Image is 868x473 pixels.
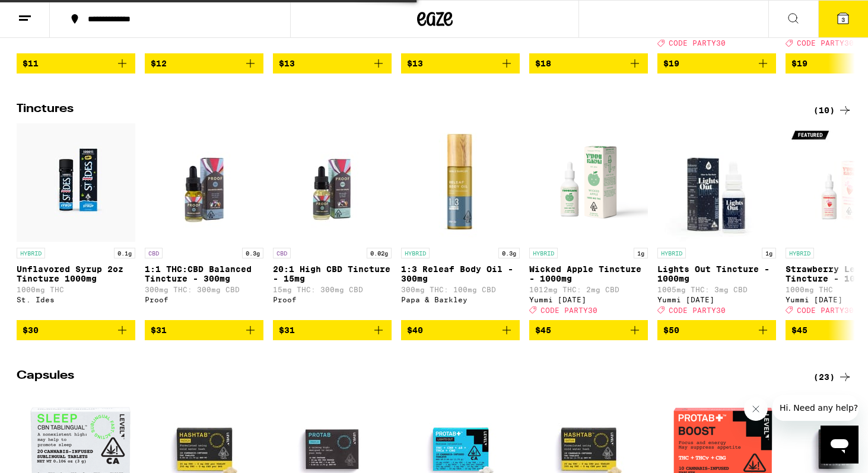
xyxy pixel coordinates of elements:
[786,248,814,258] p: HYBRID
[145,53,263,73] button: Add to bag
[535,59,551,68] span: $18
[273,264,392,283] p: 20:1 High CBD Tincture - 15mg
[145,123,263,320] a: Open page for 1:1 THC:CBD Balanced Tincture - 300mg from Proof
[821,426,859,464] iframe: Button to launch messaging window
[529,53,648,73] button: Add to bag
[657,53,776,73] button: Add to bag
[401,123,520,320] a: Open page for 1:3 Releaf Body Oil - 300mg from Papa & Barkley
[145,320,263,340] button: Add to bag
[529,296,648,303] div: Yummi [DATE]
[273,286,392,293] p: 15mg THC: 300mg CBD
[401,123,520,242] img: Papa & Barkley - 1:3 Releaf Body Oil - 300mg
[273,123,392,242] img: Proof - 20:1 High CBD Tincture - 15mg
[114,248,135,258] p: 0.1g
[841,16,845,23] span: 3
[791,325,807,335] span: $45
[657,286,776,293] p: 1005mg THC: 3mg CBD
[657,264,776,283] p: Lights Out Tincture - 1000mg
[401,248,430,258] p: HYBRID
[540,306,597,314] span: CODE PARTY30
[772,395,859,421] iframe: Message from company
[273,296,392,303] div: Proof
[23,325,39,335] span: $30
[401,320,520,340] button: Add to bag
[17,296,135,303] div: St. Ides
[401,296,520,303] div: Papa & Barkley
[529,264,648,283] p: Wicked Apple Tincture - 1000mg
[797,306,854,314] span: CODE PARTY30
[401,264,520,283] p: 1:3 Releaf Body Oil - 300mg
[145,264,263,283] p: 1:1 THC:CBD Balanced Tincture - 300mg
[657,296,776,303] div: Yummi [DATE]
[17,264,135,283] p: Unflavored Syrup 2oz Tincture 1000mg
[529,286,648,293] p: 1012mg THC: 2mg CBD
[242,248,263,258] p: 0.3g
[17,123,135,242] img: St. Ides - Unflavored Syrup 2oz Tincture 1000mg
[498,248,520,258] p: 0.3g
[279,325,295,335] span: $31
[813,370,852,384] a: (23)
[17,320,135,340] button: Add to bag
[151,325,167,335] span: $31
[17,370,794,384] h2: Capsules
[663,59,679,68] span: $19
[273,320,392,340] button: Add to bag
[744,397,768,421] iframe: Close message
[657,320,776,340] button: Add to bag
[797,40,854,47] span: CODE PARTY30
[145,286,263,293] p: 300mg THC: 300mg CBD
[407,59,423,68] span: $13
[145,123,263,242] img: Proof - 1:1 THC:CBD Balanced Tincture - 300mg
[791,59,807,68] span: $19
[529,248,558,258] p: HYBRID
[535,325,551,335] span: $45
[17,103,794,117] h2: Tinctures
[17,248,45,258] p: HYBRID
[529,123,648,320] a: Open page for Wicked Apple Tincture - 1000mg from Yummi Karma
[634,248,648,258] p: 1g
[17,286,135,293] p: 1000mg THC
[407,325,423,335] span: $40
[663,325,679,335] span: $50
[17,123,135,320] a: Open page for Unflavored Syrup 2oz Tincture 1000mg from St. Ides
[17,53,135,73] button: Add to bag
[657,123,776,320] a: Open page for Lights Out Tincture - 1000mg from Yummi Karma
[273,248,291,258] p: CBD
[529,320,648,340] button: Add to bag
[813,103,852,117] a: (10)
[401,53,520,73] button: Add to bag
[657,248,686,258] p: HYBRID
[669,306,726,314] span: CODE PARTY30
[151,59,167,68] span: $12
[669,40,726,47] span: CODE PARTY30
[762,248,776,258] p: 1g
[145,248,163,258] p: CBD
[818,1,868,37] button: 3
[145,296,263,303] div: Proof
[279,59,295,68] span: $13
[367,248,392,258] p: 0.02g
[273,123,392,320] a: Open page for 20:1 High CBD Tincture - 15mg from Proof
[529,123,648,242] img: Yummi Karma - Wicked Apple Tincture - 1000mg
[657,123,776,242] img: Yummi Karma - Lights Out Tincture - 1000mg
[23,59,39,68] span: $11
[401,286,520,293] p: 300mg THC: 100mg CBD
[273,53,392,73] button: Add to bag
